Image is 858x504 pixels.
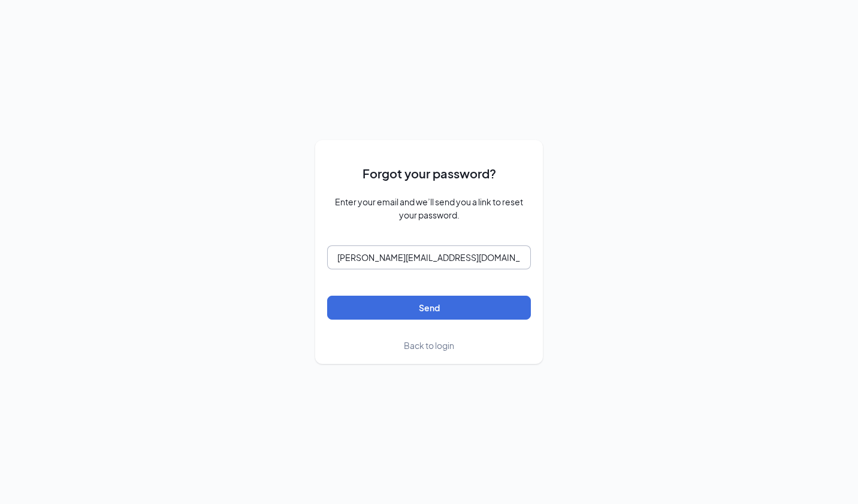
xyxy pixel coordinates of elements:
[327,296,531,320] button: Send
[404,340,454,351] span: Back to login
[404,339,454,352] a: Back to login
[327,195,531,221] span: Enter your email and we’ll send you a link to reset your password.
[362,164,496,183] span: Forgot your password?
[327,245,531,269] input: Email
